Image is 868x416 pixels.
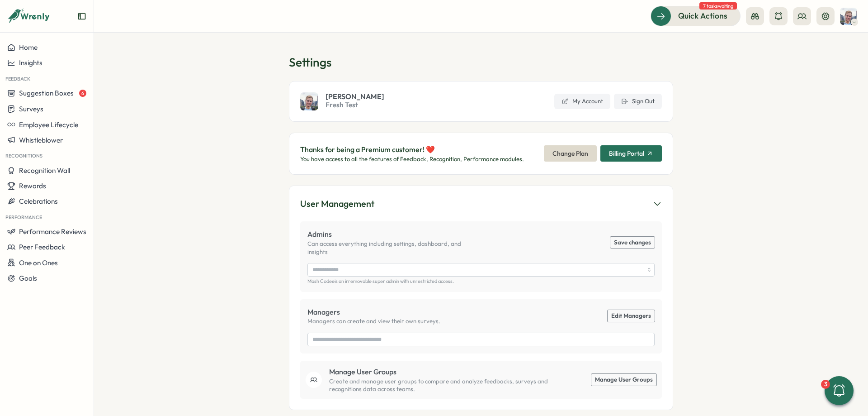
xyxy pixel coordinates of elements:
[19,43,38,52] span: Home
[325,93,384,100] span: [PERSON_NAME]
[300,92,318,110] img: Matt Brooks
[300,197,662,211] button: User Management
[19,136,63,144] span: Whistleblower
[307,278,655,284] p: Mash Codee is an irremovable super admin with unrestricted access.
[300,197,374,211] div: User Management
[307,229,481,240] p: Admins
[19,89,74,97] span: Suggestion Boxes
[19,166,70,175] span: Recognition Wall
[79,90,86,97] span: 6
[19,258,58,267] span: One on Ones
[307,306,440,318] p: Managers
[572,97,603,105] span: My Account
[544,145,597,162] button: Change Plan
[632,97,655,105] span: Sign Out
[300,144,524,155] p: Thanks for being a Premium customer! ❤️
[614,94,662,109] button: Sign Out
[651,6,741,26] button: Quick Actions
[19,120,78,129] span: Employee Lifecycle
[19,58,42,67] span: Insights
[19,243,65,251] span: Peer Feedback
[678,10,727,22] span: Quick Actions
[610,237,655,249] button: Save changes
[821,380,830,389] div: 3
[591,374,656,386] a: Manage User Groups
[307,240,481,256] p: Can access everything including settings, dashboard, and insights
[600,145,662,162] button: Billing Portal
[19,182,46,190] span: Rewards
[840,8,857,25] img: Matt Brooks
[329,366,561,378] p: Manage User Groups
[609,150,644,157] span: Billing Portal
[552,146,588,161] span: Change Plan
[19,105,43,113] span: Surveys
[19,227,86,236] span: Performance Reviews
[608,310,655,322] a: Edit Managers
[19,197,58,206] span: Celebrations
[825,376,854,405] button: 3
[300,155,524,163] p: You have access to all the features of Feedback, Recognition, Performance modules.
[289,54,673,70] h1: Settings
[699,2,737,10] span: 7 tasks waiting
[19,274,37,282] span: Goals
[77,12,86,21] button: Expand sidebar
[307,317,440,325] p: Managers can create and view their own surveys.
[329,378,561,393] p: Create and manage user groups to compare and analyze feedbacks, surveys and recognitions data acr...
[325,100,384,110] span: Fresh Test
[554,94,610,109] a: My Account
